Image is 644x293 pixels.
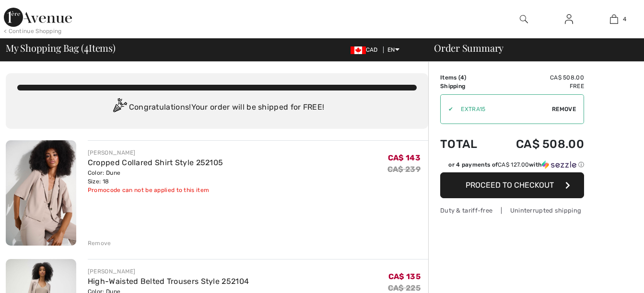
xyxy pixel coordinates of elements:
img: Canadian Dollar [351,46,366,54]
div: Color: Dune Size: 18 [88,169,223,186]
div: Duty & tariff-free | Uninterrupted shipping [440,206,584,215]
span: EN [387,46,399,53]
span: 4 [460,74,464,81]
span: CAD [351,46,382,53]
img: Congratulation2.svg [110,98,129,117]
td: Free [491,82,584,90]
div: ✔ [441,105,453,113]
span: CA$ 127.00 [498,161,529,168]
img: 1ère Avenue [4,8,72,27]
img: My Bag [610,13,618,25]
img: Sezzle [542,160,576,169]
span: CA$ 143 [388,153,421,162]
a: Cropped Collared Shirt Style 252105 [88,158,223,167]
input: Promo code [453,95,552,124]
div: [PERSON_NAME] [88,148,223,157]
td: Total [440,128,491,160]
a: Sign In [557,13,581,25]
div: < Continue Shopping [4,27,62,35]
s: CA$ 225 [388,283,421,293]
span: CA$ 135 [388,272,421,281]
td: Shipping [440,82,491,90]
a: High-Waisted Belted Trousers Style 252104 [88,277,249,286]
span: 4 [84,41,89,53]
img: Cropped Collared Shirt Style 252105 [6,140,76,246]
img: My Info [565,13,573,25]
div: or 4 payments ofCA$ 127.00withSezzle Click to learn more about Sezzle [440,160,584,172]
div: Promocode can not be applied to this item [88,186,223,194]
span: Remove [552,105,576,113]
s: CA$ 239 [387,165,421,174]
div: Order Summary [422,43,638,53]
td: Items ( ) [440,73,491,82]
div: or 4 payments of with [448,160,584,169]
span: My Shopping Bag ( Items) [6,43,116,53]
td: CA$ 508.00 [491,73,584,82]
a: 4 [592,13,636,25]
span: Proceed to Checkout [466,180,554,190]
span: 4 [623,15,626,23]
img: search the website [520,13,528,25]
td: CA$ 508.00 [491,128,584,160]
div: Remove [88,239,111,248]
button: Proceed to Checkout [440,172,584,198]
div: [PERSON_NAME] [88,267,249,276]
div: Congratulations! Your order will be shipped for FREE! [17,98,417,117]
